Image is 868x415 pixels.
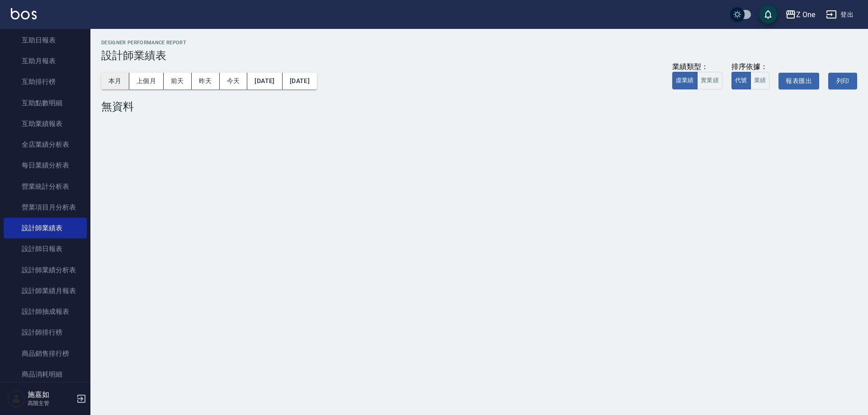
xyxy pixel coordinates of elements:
button: Z One [782,5,819,24]
a: 互助點數明細 [4,93,87,113]
button: 登出 [822,6,857,23]
a: 營業統計分析表 [4,176,87,197]
div: 業績類型： [672,62,722,72]
button: 前天 [164,73,192,89]
a: 營業項目月分析表 [4,197,87,218]
a: 設計師業績表 [4,218,87,238]
button: 昨天 [192,73,220,89]
a: 設計師業績月報表 [4,280,87,301]
button: 代號 [731,72,751,89]
a: 商品消耗明細 [4,364,87,385]
div: 排序依據： [731,62,770,72]
button: [DATE] [247,73,282,89]
div: 無資料 [101,100,857,113]
div: Z One [796,9,815,20]
a: 互助業績報表 [4,113,87,134]
a: 設計師抽成報表 [4,301,87,322]
button: 今天 [220,73,248,89]
a: 設計師業績分析表 [4,260,87,280]
button: 實業績 [697,72,722,89]
button: 業績 [750,72,770,89]
a: 全店業績分析表 [4,134,87,155]
a: 設計師日報表 [4,238,87,259]
a: 每日業績分析表 [4,155,87,176]
h3: 設計師業績表 [101,49,857,62]
button: 本月 [101,73,129,89]
button: 上個月 [129,73,164,89]
a: 商品銷售排行榜 [4,343,87,364]
button: save [759,5,777,23]
img: Logo [11,8,37,19]
h2: Designer Performance Report [101,40,857,46]
button: 虛業績 [672,72,698,89]
h5: 施嘉如 [28,390,74,399]
p: 高階主管 [28,399,74,407]
button: 列印 [828,73,857,89]
a: 互助月報表 [4,51,87,71]
button: [DATE] [283,73,317,89]
img: Person [7,390,25,408]
a: 互助日報表 [4,30,87,51]
a: 設計師排行榜 [4,322,87,343]
a: 互助排行榜 [4,71,87,92]
button: 報表匯出 [778,73,819,89]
